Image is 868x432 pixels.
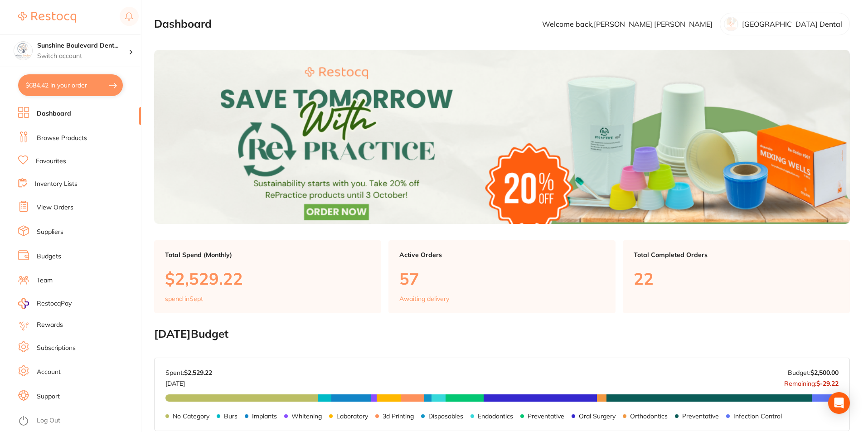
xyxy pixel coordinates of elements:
[37,134,87,143] a: Browse Products
[37,368,61,377] a: Account
[634,251,839,258] p: Total Completed Orders
[37,228,63,237] a: Suppliers
[37,344,76,353] a: Subscriptions
[37,392,60,401] a: Support
[682,413,719,420] p: Preventative
[542,20,713,28] p: Welcome back, [PERSON_NAME] [PERSON_NAME]
[37,276,53,285] a: Team
[428,413,463,420] p: Disposables
[37,320,63,330] a: Rewards
[165,295,203,302] p: spend in Sept
[828,392,850,414] div: Open Intercom Messenger
[165,269,370,288] p: $2,529.22
[630,413,668,420] p: Orthodontics
[18,298,72,309] a: RestocqPay
[37,52,129,61] p: Switch account
[399,251,605,258] p: Active Orders
[291,413,322,420] p: Whitening
[37,203,73,212] a: View Orders
[579,413,616,420] p: Oral Surgery
[388,240,616,314] a: Active Orders57Awaiting delivery
[154,328,850,340] h2: [DATE] Budget
[18,414,138,428] button: Log Out
[154,50,850,224] img: Dashboard
[788,369,839,376] p: Budget:
[336,413,368,420] p: Laboratory
[165,369,212,376] p: Spent:
[18,74,123,96] button: $684.42 in your order
[37,416,60,425] a: Log Out
[18,7,76,28] a: Restocq Logo
[18,298,29,309] img: RestocqPay
[37,109,71,118] a: Dashboard
[623,240,850,314] a: Total Completed Orders22
[816,379,839,388] strong: $-29.22
[634,269,839,288] p: 22
[742,20,842,28] p: [GEOGRAPHIC_DATA] Dental
[37,299,72,308] span: RestocqPay
[224,413,238,420] p: Burs
[252,413,277,420] p: Implants
[35,180,78,189] a: Inventory Lists
[165,251,370,258] p: Total Spend (Monthly)
[383,413,414,420] p: 3d Printing
[733,413,782,420] p: Infection Control
[36,157,66,166] a: Favourites
[154,240,381,314] a: Total Spend (Monthly)$2,529.22spend inSept
[399,295,449,302] p: Awaiting delivery
[399,269,605,288] p: 57
[18,12,76,23] img: Restocq Logo
[154,18,212,30] h2: Dashboard
[173,413,209,420] p: No Category
[184,369,212,377] strong: $2,529.22
[478,413,513,420] p: Endodontics
[784,376,839,387] p: Remaining:
[14,42,32,60] img: Sunshine Boulevard Dental
[528,413,564,420] p: Preventative
[810,369,839,377] strong: $2,500.00
[37,41,129,50] h4: Sunshine Boulevard Dental
[37,252,61,261] a: Budgets
[165,376,212,387] p: [DATE]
